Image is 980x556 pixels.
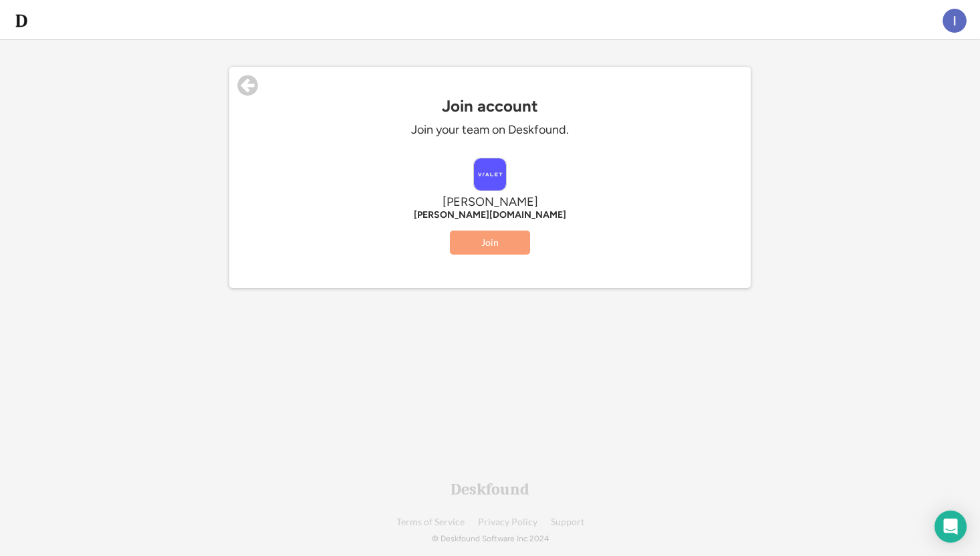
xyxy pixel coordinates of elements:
[289,194,691,210] div: [PERSON_NAME]
[551,517,584,527] a: Support
[13,13,29,29] img: d-whitebg.png
[935,511,967,543] div: Open Intercom Messenger
[229,97,751,116] div: Join account
[474,158,506,190] img: vialet.eu
[451,481,529,497] div: Deskfound
[396,517,465,527] a: Terms of Service
[289,122,691,138] div: Join your team on Deskfound.
[478,517,537,527] a: Privacy Policy
[943,9,967,33] img: ACg8ocLIUBU56PP5W7HolpgcKZMlg1JF34lFckPqf5TqNc298iwo0Q=s96-c
[289,210,691,221] div: [PERSON_NAME][DOMAIN_NAME]
[450,231,530,255] button: Join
